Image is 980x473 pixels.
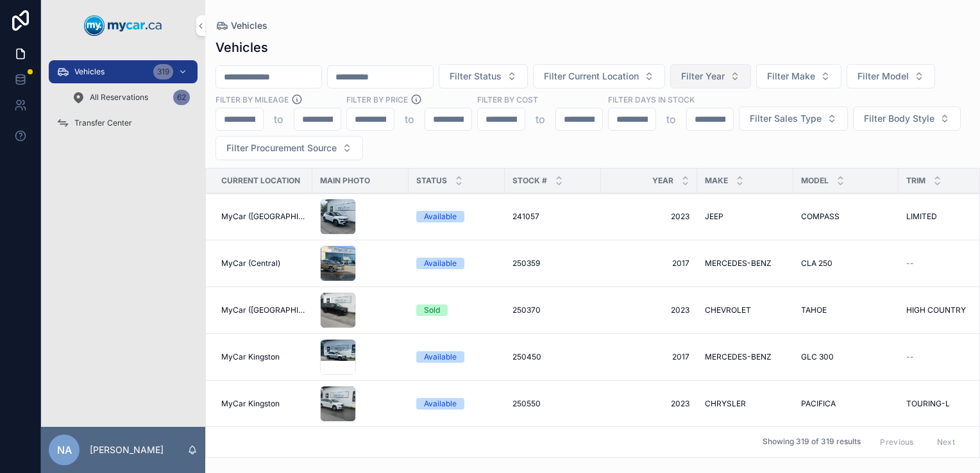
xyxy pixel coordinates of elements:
button: Select Button [739,106,848,131]
a: MyCar ([GEOGRAPHIC_DATA]) [221,305,305,315]
span: MERCEDES-BENZ [705,258,772,269]
label: FILTER BY PRICE [346,94,408,105]
span: 241057 [512,212,539,222]
span: Vehicles [231,19,267,32]
a: COMPASS [801,212,891,222]
span: 250450 [512,352,541,362]
p: to [274,112,283,127]
a: MERCEDES-BENZ [705,258,786,269]
p: [PERSON_NAME] [90,444,164,456]
span: Status [416,176,447,186]
span: PACIFICA [801,399,836,409]
span: -- [906,352,914,362]
div: Available [424,351,457,363]
span: Filter Body Style [864,112,934,125]
a: Available [416,398,497,410]
span: CLA 250 [801,258,832,269]
button: Select Button [756,64,841,88]
span: HIGH COUNTRY [906,305,966,315]
span: Transfer Center [74,118,132,128]
a: MyCar (Central) [221,258,305,269]
button: Select Button [847,64,935,88]
a: PACIFICA [801,399,891,409]
span: GLC 300 [801,352,834,362]
a: CLA 250 [801,258,891,269]
span: Filter Procurement Source [226,142,337,154]
a: 250550 [512,399,593,409]
span: CHRYSLER [705,399,746,409]
span: 250370 [512,305,541,315]
a: All Reservations62 [64,86,198,109]
button: Select Button [215,136,363,160]
div: 62 [173,90,190,105]
span: Main Photo [320,176,370,186]
span: 250550 [512,399,541,409]
a: MyCar Kingston [221,352,305,362]
a: Vehicles319 [49,60,198,83]
img: App logo [84,15,162,36]
a: TAHOE [801,305,891,315]
h1: Vehicles [215,38,268,56]
span: Vehicles [74,67,105,77]
a: 2023 [609,212,689,222]
a: Available [416,351,497,363]
button: Select Button [533,64,665,88]
a: 250450 [512,352,593,362]
span: Filter Model [857,70,909,83]
a: Transfer Center [49,112,198,135]
span: TOURING-L [906,399,950,409]
span: Filter Make [767,70,815,83]
button: Select Button [670,64,751,88]
div: scrollable content [41,51,205,151]
a: 2017 [609,258,689,269]
span: MyCar (Central) [221,258,280,269]
span: MERCEDES-BENZ [705,352,772,362]
a: Available [416,258,497,269]
a: Available [416,211,497,222]
a: MyCar Kingston [221,399,305,409]
p: to [536,112,545,127]
div: Available [424,211,457,222]
label: FILTER BY COST [477,94,538,105]
a: 250370 [512,305,593,315]
span: Trim [906,176,925,186]
span: TAHOE [801,305,827,315]
span: Filter Status [450,70,502,83]
div: 319 [153,64,173,79]
span: Current Location [221,176,300,186]
span: Stock # [512,176,547,186]
span: All Reservations [90,92,148,103]
div: Available [424,398,457,410]
a: 250359 [512,258,593,269]
a: 241057 [512,212,593,222]
a: MyCar ([GEOGRAPHIC_DATA]) [221,212,305,222]
button: Select Button [439,64,528,88]
a: 2023 [609,305,689,315]
span: MyCar Kingston [221,399,280,409]
a: 2017 [609,352,689,362]
span: MyCar Kingston [221,352,280,362]
span: JEEP [705,212,723,222]
p: to [666,112,676,127]
button: Select Button [853,106,961,131]
span: 250359 [512,258,540,269]
a: GLC 300 [801,352,891,362]
span: Year [652,176,673,186]
p: to [405,112,414,127]
span: CHEVROLET [705,305,751,315]
a: 2023 [609,399,689,409]
span: Filter Sales Type [750,112,822,125]
label: Filter Days In Stock [608,94,695,105]
span: COMPASS [801,212,840,222]
label: Filter By Mileage [215,94,289,105]
div: Sold [424,304,440,316]
span: Filter Year [681,70,725,83]
span: NA [57,442,72,458]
